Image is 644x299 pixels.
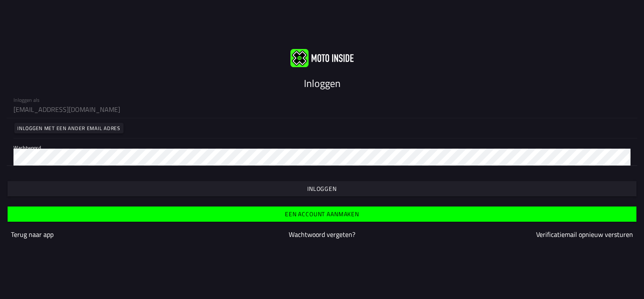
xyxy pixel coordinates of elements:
a: Wachtwoord vergeten? [289,229,355,239]
ion-button: Een account aanmaken [8,207,636,222]
ion-button: Inloggen met een ander email adres [14,123,123,133]
ion-text: Inloggen [304,76,341,91]
a: Verificatiemail opnieuw versturen [536,229,633,239]
ion-text: Inloggen [307,186,337,192]
a: Terug naar app [11,229,54,239]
